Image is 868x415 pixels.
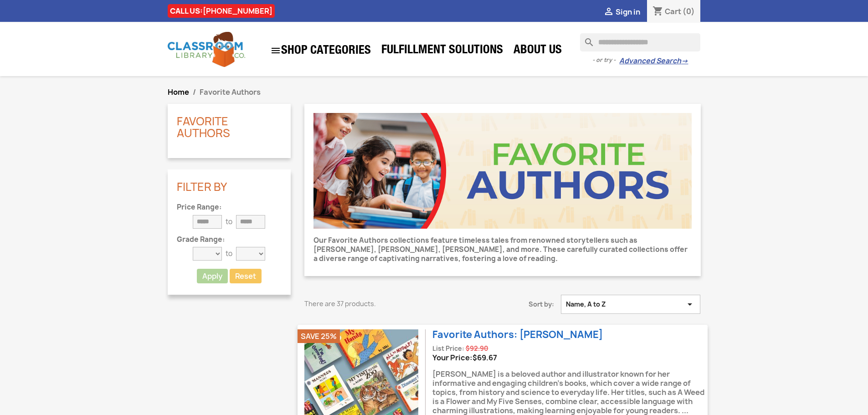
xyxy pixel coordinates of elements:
[377,42,508,60] a: Fulfillment Solutions
[509,42,566,60] a: About Us
[230,269,262,283] a: Reset
[177,181,282,193] p: Filter By
[592,56,619,65] span: - or try -
[580,33,591,44] i: search
[177,236,282,244] p: Grade Range:
[168,32,245,67] img: Classroom Library Company
[313,113,692,229] img: CLC_Favorite_Authors.jpg
[177,204,282,211] p: Price Range:
[313,236,692,263] p: Our Favorite Authors collections feature timeless tales from renowned storytellers such as [PERSO...
[266,41,375,61] a: SHOP CATEGORIES
[681,56,688,66] span: →
[683,6,695,16] span: (0)
[168,87,189,97] a: Home
[226,249,232,258] p: to
[580,33,700,51] input: Search
[168,4,275,18] div: CALL US:
[665,6,681,16] span: Cart
[203,6,272,16] a: [PHONE_NUMBER]
[432,328,603,341] a: Favorite Authors: [PERSON_NAME]
[603,7,640,17] a:  Sign in
[561,295,700,314] button: Sort by selection
[270,45,281,56] i: 
[466,344,488,353] span: Regular price
[432,353,708,362] div: Your Price:
[298,329,340,343] li: Save 25%
[473,353,497,363] span: Price
[603,7,614,18] i: 
[197,269,228,283] button: Apply
[684,300,695,309] i: 
[304,299,462,308] p: There are 37 products.
[652,6,663,17] i: shopping_cart
[177,113,230,141] a: Favorite Authors
[432,344,464,353] span: List Price:
[616,7,640,17] span: Sign in
[226,217,232,226] p: to
[619,56,688,66] a: Advanced Search→
[475,300,561,309] span: Sort by:
[200,87,261,97] span: Favorite Authors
